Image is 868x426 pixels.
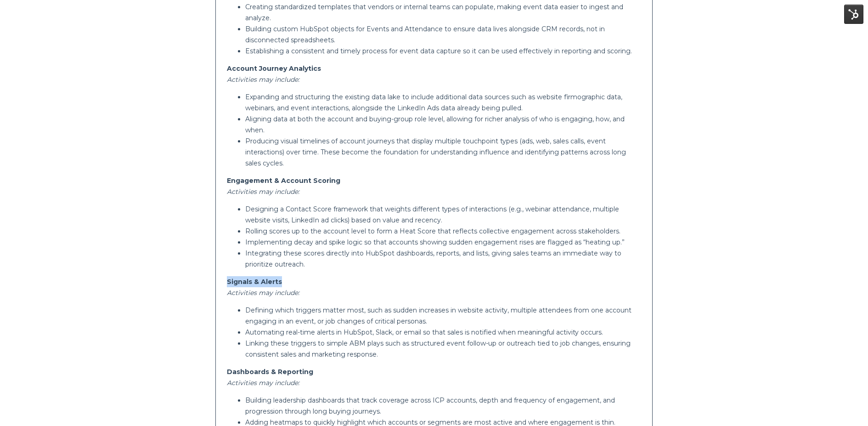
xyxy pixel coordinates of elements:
[245,395,642,417] p: Building leadership dashboards that track coverage across ICP accounts, depth and frequency of en...
[245,1,642,23] p: Creating standardized templates that vendors or internal teams can populate, making event data ea...
[245,327,642,338] p: Automating real-time alerts in HubSpot, Slack, or email so that sales is notified when meaningful...
[245,237,642,248] p: Implementing decay and spike logic so that accounts showing sudden engagement rises are flagged a...
[227,278,282,286] strong: Signals & Alerts
[227,176,340,185] strong: Engagement & Account Scoring
[227,379,299,387] em: Activities may include:
[227,368,313,376] strong: Dashboards & Reporting
[245,226,642,237] p: Rolling scores up to the account level to form a Heat Score that reflects collective engagement a...
[245,91,642,114] p: Expanding and structuring the existing data lake to include additional data sources such as websi...
[245,114,642,136] p: Aligning data at both the account and buying-group role level, allowing for richer analysis of wh...
[227,289,299,297] em: Activities may include:
[245,204,642,226] p: Designing a Contact Score framework that weights different types of interactions (e.g., webinar a...
[227,75,299,84] em: Activities may include:
[227,187,299,196] em: Activities may include:
[245,23,642,45] p: Building custom HubSpot objects for Events and Attendance to ensure data lives alongside CRM reco...
[245,136,642,169] p: Producing visual timelines of account journeys that display multiple touchpoint types (ads, web, ...
[227,64,321,73] strong: Account Journey Analytics
[844,5,863,24] img: HubSpot Tools Menu Toggle
[245,305,642,327] p: Defining which triggers matter most, such as sudden increases in website activity, multiple atten...
[245,248,642,270] p: Integrating these scores directly into HubSpot dashboards, reports, and lists, giving sales teams...
[245,338,642,360] p: Linking these triggers to simple ABM plays such as structured event follow-up or outreach tied to...
[245,45,642,57] p: Establishing a consistent and timely process for event data capture so it can be used effectively...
